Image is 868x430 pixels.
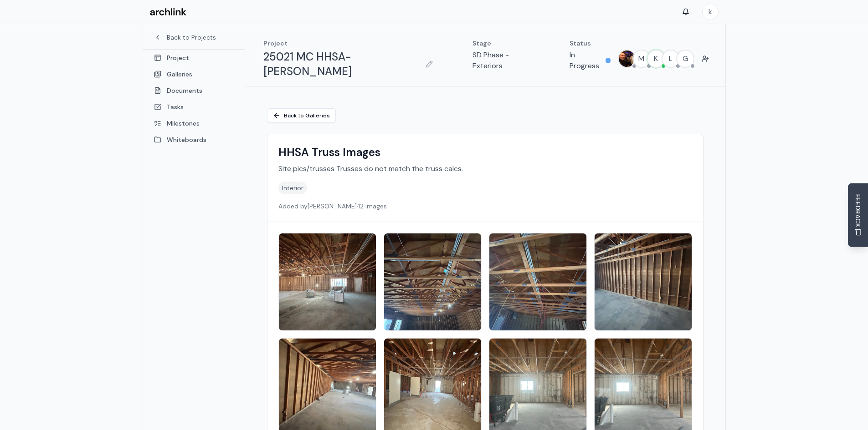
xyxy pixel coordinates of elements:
[143,99,245,115] a: Tasks
[150,8,186,16] img: Archlink
[619,51,635,67] img: MARC JONES
[663,51,679,67] span: L
[662,50,680,68] button: L
[676,50,694,68] button: G
[154,33,234,42] a: Back to Projects
[263,50,420,79] h1: 25021 MC HHSA-[PERSON_NAME]
[853,194,863,227] span: FEEDBACK
[570,39,611,48] p: Status
[143,82,245,99] a: Documents
[473,39,533,48] p: Stage
[143,66,245,82] a: Galleries
[278,202,692,211] div: Added by [PERSON_NAME] · 12 images
[143,132,245,148] a: Whiteboards
[677,51,693,67] span: G
[143,115,245,132] a: Milestones
[703,4,718,20] span: k
[633,51,650,67] span: M
[278,163,692,174] p: Site pics/trusses Trusses do not match the truss calcs.
[267,108,336,123] a: Back to Galleries
[278,182,307,194] span: Interior
[618,50,636,68] button: MARC JONES
[848,183,868,247] button: Send Feedback
[648,51,664,67] span: K
[473,50,533,71] p: SD Phase - Exteriors
[278,145,692,160] h1: HHSA Truss Images
[570,50,602,71] p: In Progress
[647,50,665,68] button: K
[632,50,651,68] button: M
[143,50,245,66] a: Project
[263,39,436,48] p: Project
